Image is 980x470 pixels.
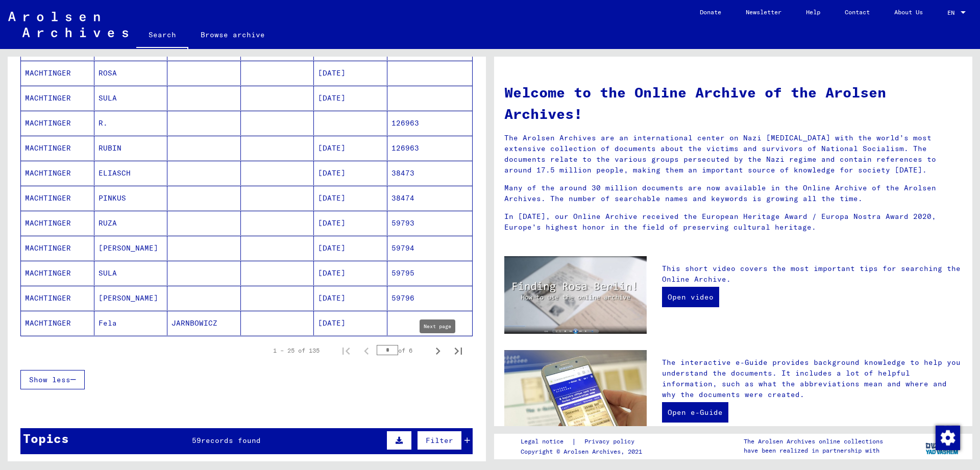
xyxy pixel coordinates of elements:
[29,375,70,384] span: Show less
[20,370,85,389] button: Show less
[94,286,168,310] mat-cell: [PERSON_NAME]
[387,236,473,260] mat-cell: 59794
[387,186,473,210] mat-cell: 38474
[314,136,387,160] mat-cell: [DATE]
[201,436,261,445] span: records found
[504,350,647,445] img: eguide.jpg
[504,133,962,176] p: The Arolsen Archives are an international center on Nazi [MEDICAL_DATA] with the world’s most ext...
[935,425,960,450] div: Change consent
[314,261,387,285] mat-cell: [DATE]
[94,261,168,285] mat-cell: SULA
[314,161,387,185] mat-cell: [DATE]
[387,111,473,135] mat-cell: 126963
[21,311,94,335] mat-cell: MACHTINGER
[94,186,168,210] mat-cell: PINKUS
[94,111,168,135] mat-cell: R.
[8,12,128,37] img: Arolsen_neg.svg
[504,211,962,233] p: In [DATE], our Online Archive received the European Heritage Award / Europa Nostra Award 2020, Eu...
[377,345,428,355] div: of 6
[192,436,201,445] span: 59
[273,346,320,355] div: 1 – 25 of 135
[21,261,94,285] mat-cell: MACHTINGER
[662,263,962,285] p: This short video covers the most important tips for searching the Online Archive.
[314,236,387,260] mat-cell: [DATE]
[417,431,462,450] button: Filter
[744,446,883,455] p: have been realized in partnership with
[314,311,387,335] mat-cell: [DATE]
[744,437,883,446] p: The Arolsen Archives online collections
[428,340,448,361] button: Next page
[504,183,962,204] p: Many of the around 30 million documents are now available in the Online Archive of the Arolsen Ar...
[936,426,960,450] img: Change consent
[21,211,94,235] mat-cell: MACHTINGER
[314,186,387,210] mat-cell: [DATE]
[662,357,962,400] p: The interactive e-Guide provides background knowledge to help you understand the documents. It in...
[521,447,647,456] p: Copyright © Arolsen Archives, 2021
[356,340,377,361] button: Previous page
[448,340,469,361] button: Last page
[387,211,473,235] mat-cell: 59793
[188,22,277,47] a: Browse archive
[314,86,387,110] mat-cell: [DATE]
[314,61,387,85] mat-cell: [DATE]
[314,211,387,235] mat-cell: [DATE]
[21,136,94,160] mat-cell: MACHTINGER
[136,22,188,49] a: Search
[426,436,453,445] span: Filter
[21,86,94,110] mat-cell: MACHTINGER
[94,211,168,235] mat-cell: RUZA
[21,236,94,260] mat-cell: MACHTINGER
[387,161,473,185] mat-cell: 38473
[94,86,168,110] mat-cell: SULA
[662,402,728,423] a: Open e-Guide
[521,436,572,447] a: Legal notice
[21,286,94,310] mat-cell: MACHTINGER
[504,82,962,125] h1: Welcome to the Online Archive of the Arolsen Archives!
[21,186,94,210] mat-cell: MACHTINGER
[947,9,959,16] span: EN
[387,136,473,160] mat-cell: 126963
[521,436,647,447] div: |
[167,311,241,335] mat-cell: JARNBOWICZ
[21,161,94,185] mat-cell: MACHTINGER
[576,436,647,447] a: Privacy policy
[662,287,719,307] a: Open video
[23,429,69,448] div: Topics
[504,256,647,334] img: video.jpg
[94,311,168,335] mat-cell: Fela
[94,161,168,185] mat-cell: ELIASCH
[94,136,168,160] mat-cell: RUBIN
[336,340,356,361] button: First page
[21,61,94,85] mat-cell: MACHTINGER
[94,236,168,260] mat-cell: [PERSON_NAME]
[314,286,387,310] mat-cell: [DATE]
[387,261,473,285] mat-cell: 59795
[923,433,962,459] img: yv_logo.png
[387,286,473,310] mat-cell: 59796
[94,61,168,85] mat-cell: ROSA
[21,111,94,135] mat-cell: MACHTINGER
